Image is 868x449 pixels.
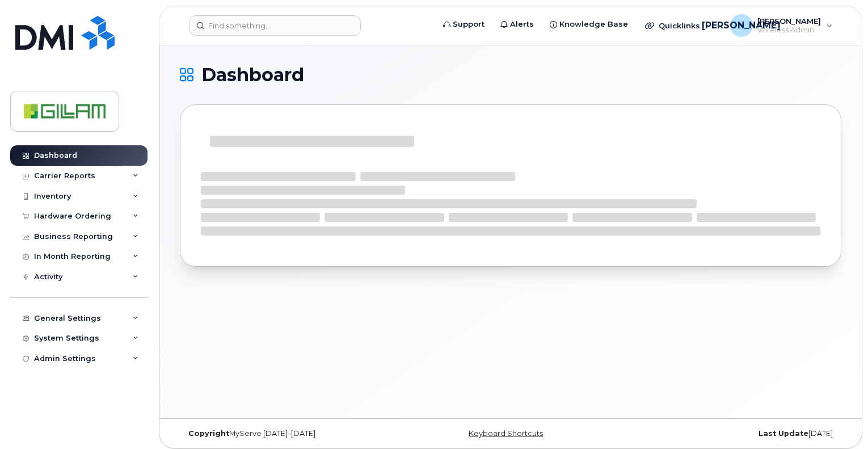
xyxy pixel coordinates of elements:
[201,66,304,83] span: Dashboard
[180,429,401,438] div: MyServe [DATE]–[DATE]
[469,429,543,438] a: Keyboard Shortcuts
[621,429,841,438] div: [DATE]
[759,429,808,438] strong: Last Update
[188,429,229,438] strong: Copyright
